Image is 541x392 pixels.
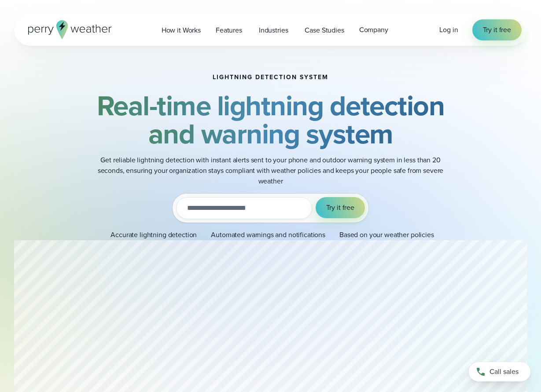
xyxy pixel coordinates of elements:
[95,155,447,187] p: Get reliable lightning detection with instant alerts sent to your phone and outdoor warning syste...
[469,362,530,381] a: Call sales
[326,202,354,213] span: Try it free
[472,19,522,40] a: Try it free
[216,25,242,36] span: Features
[211,230,325,240] p: Automated warnings and notifications
[305,25,344,36] span: Case Studies
[110,230,197,240] p: Accurate lightning detection
[97,85,445,154] strong: Real-time lightning detection and warning system
[489,366,519,377] span: Call sales
[213,74,328,81] h1: Lightning detection system
[259,25,288,36] span: Industries
[359,25,388,35] span: Company
[439,25,458,35] a: Log in
[339,230,434,240] p: Based on your weather policies
[316,197,365,218] button: Try it free
[162,25,201,36] span: How it Works
[483,25,511,35] span: Try it free
[154,21,208,39] a: How it Works
[297,21,351,39] a: Case Studies
[439,25,458,35] span: Log in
